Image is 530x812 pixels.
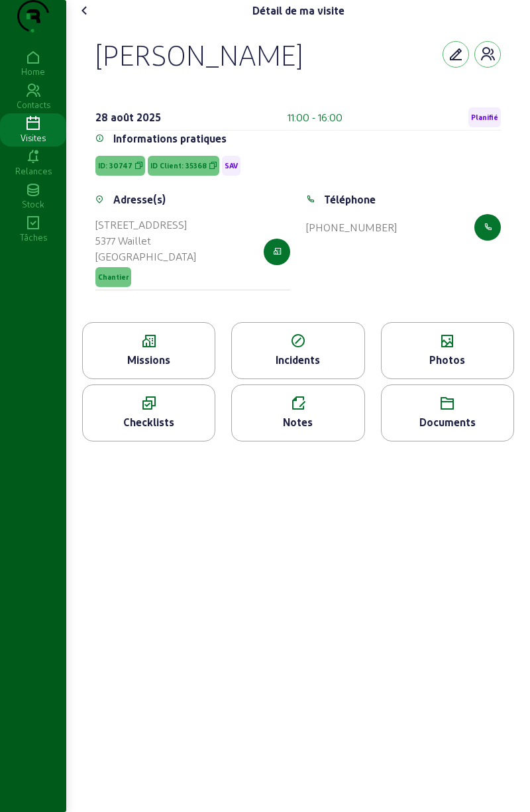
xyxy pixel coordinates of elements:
div: [STREET_ADDRESS] [95,217,196,233]
div: Adresse(s) [113,192,166,207]
span: SAV [225,161,238,170]
div: Documents [382,414,513,430]
span: Planifié [471,113,498,122]
div: Détail de ma visite [252,3,344,19]
div: 28 août 2025 [95,109,161,125]
span: ID Client: 35368 [150,161,207,170]
span: ID: 30747 [98,161,132,170]
div: [GEOGRAPHIC_DATA] [95,249,196,264]
div: Checklists [83,414,215,430]
div: Notes [232,414,364,430]
div: 11:00 - 16:00 [288,109,343,125]
div: [PERSON_NAME] [95,37,303,72]
div: Photos [382,352,513,368]
div: Informations pratiques [113,131,227,146]
div: Missions [83,352,215,368]
span: Chantier [98,272,129,282]
div: [PHONE_NUMBER] [306,219,397,235]
div: Téléphone [324,192,376,207]
div: 5377 Waillet [95,233,196,249]
div: Incidents [232,352,364,368]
